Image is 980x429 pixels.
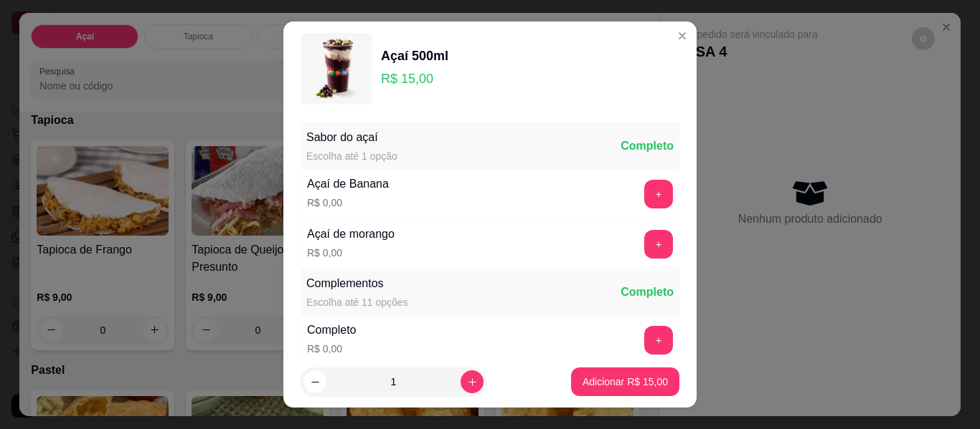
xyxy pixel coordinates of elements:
[583,375,668,389] p: Adicionar R$ 15,00
[644,180,673,208] button: add
[621,284,674,301] div: Completo
[307,175,389,193] div: Açaí de Banana
[381,46,448,66] div: Açaí 500ml
[306,129,397,146] div: Sabor do açaí
[307,246,395,260] p: R$ 0,00
[307,226,395,243] div: Açaí de morango
[671,24,694,47] button: Close
[644,326,673,355] button: add
[621,138,674,155] div: Completo
[307,196,389,210] p: R$ 0,00
[301,33,372,105] img: product-image
[306,275,408,292] div: Complementos
[644,230,673,259] button: add
[571,367,679,396] button: Adicionar R$ 15,00
[303,370,326,393] button: decrease-product-quantity
[307,342,356,356] p: R$ 0,00
[306,295,408,309] div: Escolha até 11 opções
[306,149,397,163] div: Escolha até 1 opção
[307,322,356,339] div: Completo
[461,370,484,393] button: increase-product-quantity
[381,69,448,89] p: R$ 15,00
